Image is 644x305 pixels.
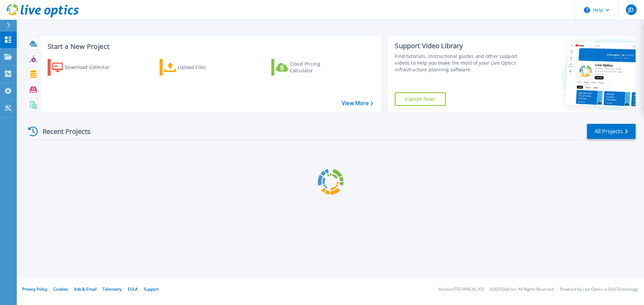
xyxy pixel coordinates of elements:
a: EULA [128,286,138,292]
div: Support Video Library [395,42,521,50]
a: Telemetry [103,286,122,292]
span: JD [628,7,634,12]
li: © 2025 Dell Inc. All Rights Reserved [490,287,554,292]
a: Upload Files [160,59,234,76]
a: Cookies [53,286,68,292]
div: Download Collector [65,61,118,74]
h3: Start a New Project [48,43,373,50]
div: Upload Files [178,61,231,74]
a: Support [144,286,159,292]
div: Find tutorials, instructional guides and other support videos to help you make the most of your L... [395,53,521,73]
li: Version: [TECHNICAL_ID] [438,287,484,292]
div: Cloud Pricing Calculator [290,61,343,74]
a: Download Collector [48,59,122,76]
li: Powered by Live Optics, a Dell Technology [560,287,638,292]
a: All Projects [587,124,636,139]
a: Cloud Pricing Calculator [271,59,346,76]
a: Explore Now! [395,92,446,106]
a: Privacy Policy [22,286,47,292]
a: Ads & Email [74,286,97,292]
div: Recent Projects [26,123,100,140]
a: View More [342,100,373,106]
